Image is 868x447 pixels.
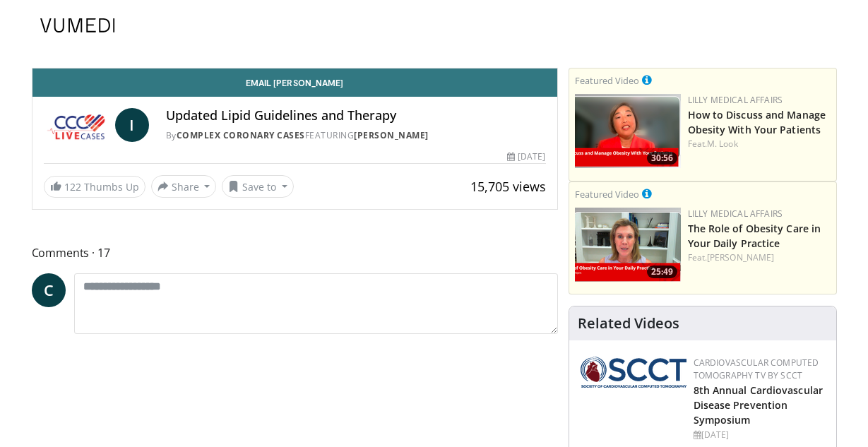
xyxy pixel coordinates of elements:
div: Feat. [688,251,831,264]
small: Featured Video [575,74,639,87]
h4: Updated Lipid Guidelines and Therapy [166,108,546,124]
a: Complex Coronary Cases [177,129,305,141]
img: c98a6a29-1ea0-4bd5-8cf5-4d1e188984a7.png.150x105_q85_crop-smart_upscale.png [575,94,681,168]
span: 25:49 [647,266,677,278]
a: [PERSON_NAME] [354,129,429,141]
a: 30:56 [575,94,681,168]
a: M. Look [707,138,738,150]
a: I [115,108,149,142]
a: The Role of Obesity Care in Your Daily Practice [688,222,821,250]
h4: Related Videos [578,315,679,332]
div: [DATE] [507,150,545,163]
button: Share [151,175,217,198]
a: Cardiovascular Computed Tomography TV by SCCT [694,357,819,381]
span: 122 [64,180,81,193]
a: 25:49 [575,208,681,282]
div: [DATE] [694,429,825,441]
a: C [32,273,66,307]
img: 51a70120-4f25-49cc-93a4-67582377e75f.png.150x105_q85_autocrop_double_scale_upscale_version-0.2.png [581,357,686,388]
div: By FEATURING [166,129,546,142]
a: Email [PERSON_NAME] [32,68,557,97]
a: 8th Annual Cardiovascular Disease Prevention Symposium [694,383,824,427]
a: How to Discuss and Manage Obesity With Your Patients [688,108,826,136]
span: Comments 17 [32,244,558,262]
button: Save to [222,175,294,198]
a: This is paid for by Lilly Medical Affairs [642,186,652,201]
a: 122 Thumbs Up [44,176,145,198]
img: VuMedi Logo [40,18,115,32]
span: 15,705 views [470,178,546,195]
img: Complex Coronary Cases [44,108,109,142]
a: [PERSON_NAME] [707,251,774,263]
a: This is paid for by Lilly Medical Affairs [642,72,652,88]
img: e1208b6b-349f-4914-9dd7-f97803bdbf1d.png.150x105_q85_crop-smart_upscale.png [575,208,681,282]
small: Featured Video [575,188,639,201]
div: Feat. [688,138,831,150]
span: 30:56 [647,152,677,165]
a: Lilly Medical Affairs [688,94,783,106]
a: Lilly Medical Affairs [688,208,783,220]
